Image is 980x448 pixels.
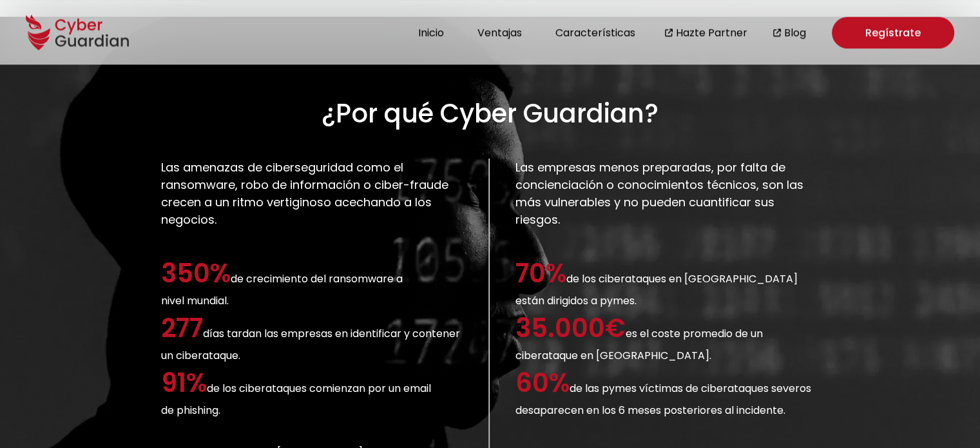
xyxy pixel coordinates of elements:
[474,24,526,41] button: Ventajas
[676,25,747,40] font: Hazte Partner
[414,24,448,41] button: Inicio
[555,25,635,40] font: Características
[161,254,463,309] p: de crecimiento del ransomware a nivel mundial.
[515,255,566,291] span: 70%
[515,310,626,346] span: 35.000€
[784,25,806,40] font: Blog
[161,159,463,228] h3: Las amenazas de ciberseguridad como el ransomware, robo de información o ciber-fraude crecen a un...
[515,309,819,364] p: es el coste promedio de un ciberataque en [GEOGRAPHIC_DATA].
[161,255,231,291] span: 350%
[322,94,658,133] h2: ¿Por qué Cyber Guardian?
[161,309,463,364] p: días tardan las empresas en identificar y contener un ciberataque.
[515,364,819,418] p: de las pymes víctimas de ciberataques severos desaparecen en los 6 meses posteriores al incidente.
[832,17,954,48] a: Regístrate
[784,24,806,41] a: Blog
[515,159,819,228] h3: Las empresas menos preparadas, por falta de concienciación o conocimientos técnicos, son las más ...
[161,365,207,401] span: 91%
[676,24,747,41] a: Hazte Partner
[552,24,639,41] button: Características
[515,365,570,401] span: 60%
[515,254,819,309] p: de los ciberataques en [GEOGRAPHIC_DATA] están dirigidos a pymes.
[161,310,203,346] span: 277
[161,364,463,418] p: de los ciberataques comienzan por un email de phishing.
